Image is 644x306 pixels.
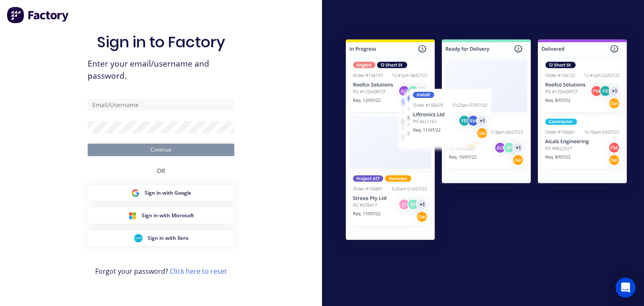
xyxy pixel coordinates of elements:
input: Email/Username [88,98,234,111]
img: Google Sign in [131,189,140,197]
button: Continue [88,144,234,156]
span: Forgot your password? [95,266,227,276]
div: Open Intercom Messenger [615,278,636,298]
button: Xero Sign inSign in with Xero [88,230,234,246]
a: Click here to reset [170,267,227,276]
img: Xero Sign in [134,234,143,242]
button: Google Sign inSign in with Google [88,185,234,201]
span: Enter your email/username and password. [88,58,234,82]
img: Factory [7,7,70,23]
span: Sign in with Microsoft [142,212,194,219]
button: Microsoft Sign inSign in with Microsoft [88,208,234,224]
span: Sign in with Google [145,189,191,197]
span: Sign in with Xero [148,234,188,242]
h1: Sign in to Factory [97,33,225,51]
img: Sign in [329,24,644,259]
img: Microsoft Sign in [128,211,137,220]
div: OR [157,156,165,185]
